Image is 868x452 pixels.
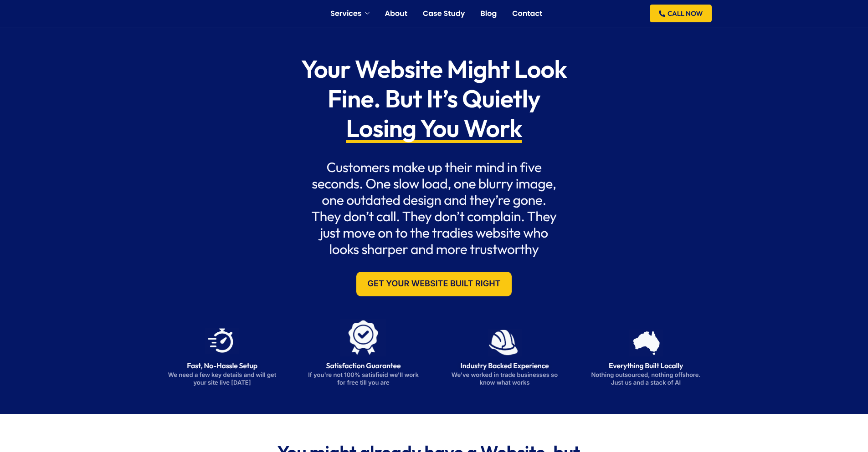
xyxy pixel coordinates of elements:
[346,114,522,143] span: Losing You Work
[480,10,497,17] a: Blog
[591,361,702,371] h3: Everything Built Locally
[385,10,407,17] a: About
[308,371,419,387] p: If you're not 100% satisfieid we'll work for free till you are
[591,371,702,387] p: Nothing outsourced, nothing offshore. Just us and a stack of AI
[423,10,465,17] a: Case Study
[368,280,501,288] span: Get Your Website Built Right
[167,371,278,387] p: We need a few key details and will get your site live [DATE]
[650,5,712,22] a: CALL NOW
[308,361,419,371] h3: Satisfaction Guarantee
[330,10,369,17] a: Services
[152,9,228,17] a: ServiceScale logo representing business automation for tradies
[668,10,703,17] span: CALL NOW
[288,55,579,143] h1: Your Website Might Look Fine. But It’s Quietly
[449,371,560,387] p: We've worked in trade businesses so know what works
[308,159,560,257] h2: Customers make up their mind in five seconds. One slow load, one blurry image, one outdated desig...
[167,361,278,371] h3: Fast, No-Hassle Setup
[449,361,560,371] h3: Industry Backed Experience
[356,272,512,296] a: Get Your Website Built Right
[512,10,542,17] a: Contact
